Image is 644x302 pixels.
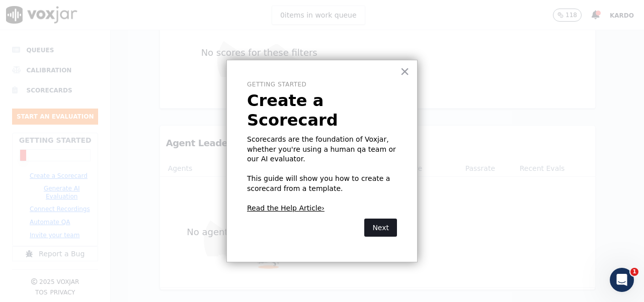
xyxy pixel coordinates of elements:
a: Read the Help Article› [247,204,325,212]
p: Getting Started [247,80,397,89]
p: This guide will show you how to create a scorecard from a template. [247,174,397,193]
button: Next [364,219,397,237]
button: Close [400,63,410,79]
p: Scorecards are the foundation of Voxjar, whether you're using a human qa team or our AI evaluator. [247,135,397,164]
iframe: Intercom live chat [610,268,634,292]
span: 1 [630,268,638,276]
p: Create a Scorecard [247,91,397,130]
